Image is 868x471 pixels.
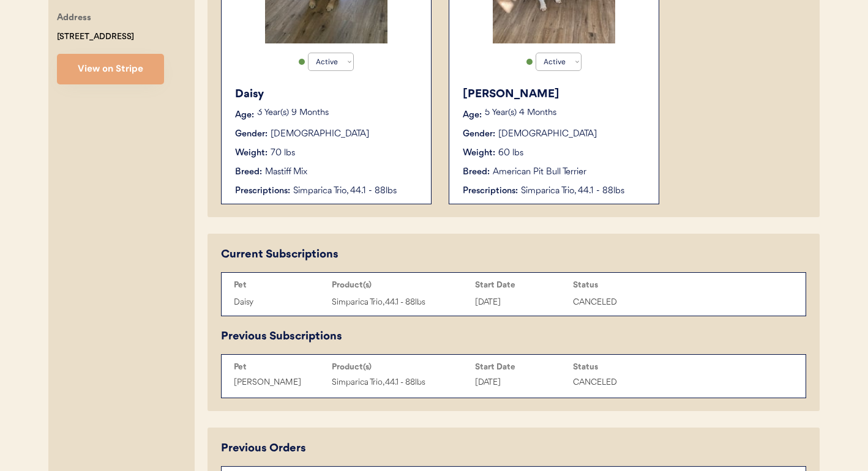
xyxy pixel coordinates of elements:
button: View on Stripe [57,54,164,84]
div: Simparica Trio, 44.1 - 88lbs [293,185,419,198]
div: Age: [463,109,482,122]
div: Prescriptions: [463,185,518,198]
div: Current Subscriptions [221,247,339,263]
div: Breed: [235,166,262,179]
div: Daisy [235,86,419,103]
div: Pet [234,280,326,290]
div: Gender: [463,128,495,141]
div: Status [573,362,665,372]
div: Previous Subscriptions [221,328,342,345]
div: Previous Orders [221,440,306,457]
div: Prescriptions: [235,185,290,198]
div: [DEMOGRAPHIC_DATA] [498,128,597,141]
div: Start Date [475,362,567,372]
div: Pet [234,362,326,372]
div: [DATE] [475,376,567,390]
div: Simparica Trio, 44.1 - 88lbs [332,295,469,310]
div: Status [573,280,665,290]
div: CANCELED [573,376,665,390]
div: [STREET_ADDRESS] [57,30,134,44]
div: 60 lbs [498,147,523,160]
div: Product(s) [332,280,469,290]
div: Gender: [235,128,268,141]
div: [PERSON_NAME] [234,376,326,390]
div: Daisy [234,295,326,310]
div: Address [57,11,91,26]
div: Product(s) [332,362,469,372]
div: Weight: [235,147,268,160]
p: 3 Year(s) 9 Months [257,109,419,117]
div: Weight: [463,147,495,160]
div: American Pit Bull Terrier [493,166,586,179]
div: [PERSON_NAME] [463,86,646,103]
div: Breed: [463,166,490,179]
p: 5 Year(s) 4 Months [485,109,646,117]
div: Age: [235,109,254,122]
div: [DEMOGRAPHIC_DATA] [271,128,369,141]
div: [DATE] [475,295,567,310]
div: Simparica Trio, 44.1 - 88lbs [521,185,646,198]
div: Mastiff Mix [265,166,307,179]
div: Start Date [475,280,567,290]
div: Simparica Trio, 44.1 - 88lbs [332,376,469,390]
div: 70 lbs [271,147,295,160]
div: CANCELED [573,295,665,310]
